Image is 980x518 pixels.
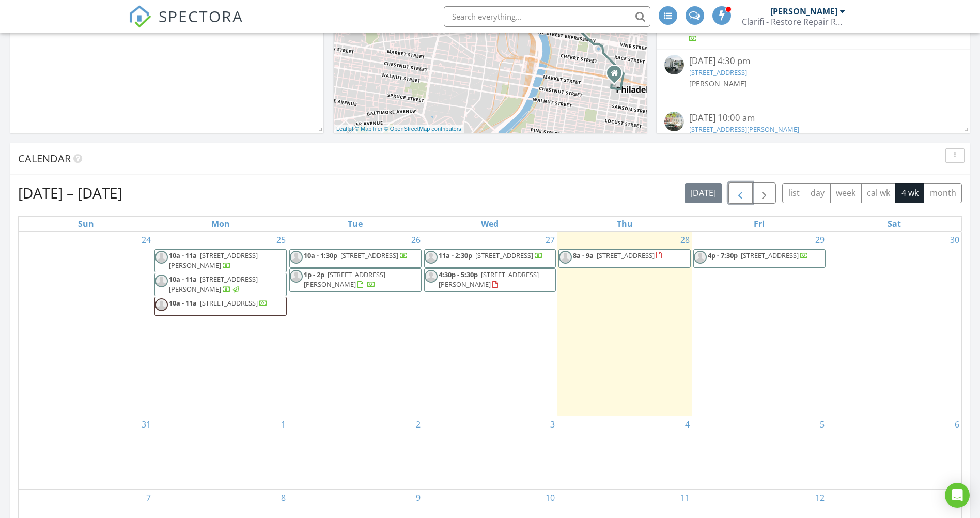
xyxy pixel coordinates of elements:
img: default-user-f0147aede5fd5fa78ca7ade42f37bd4542148d508eef1c3d3ea960f66861d68b.jpg [425,251,438,264]
a: 4:30p - 5:30p [STREET_ADDRESS][PERSON_NAME] [439,270,539,289]
a: Go to September 1, 2025 [279,416,288,433]
a: 1p - 2p [STREET_ADDRESS][PERSON_NAME] [289,268,422,292]
td: Go to September 2, 2025 [288,416,423,490]
a: 10a - 11a [STREET_ADDRESS][PERSON_NAME] [169,251,258,270]
button: [DATE] [685,183,722,203]
a: © OpenStreetMap contributors [384,126,461,132]
a: Thursday [615,217,635,231]
td: Go to August 24, 2025 [19,232,153,416]
a: [DATE] 10:00 am [STREET_ADDRESS][PERSON_NAME] [PERSON_NAME] [664,112,962,158]
div: Clarifi - Restore Repair Renew [742,17,845,27]
a: 11a - 2:30p [STREET_ADDRESS] [424,249,556,268]
button: day [805,183,831,203]
img: default-user-f0147aede5fd5fa78ca7ade42f37bd4542148d508eef1c3d3ea960f66861d68b.jpg [559,251,572,264]
td: Go to August 30, 2025 [827,232,961,416]
td: Go to August 25, 2025 [153,232,288,416]
button: week [830,183,862,203]
div: [DATE] 10:00 am [689,112,937,125]
div: [PERSON_NAME] [770,6,837,17]
a: Go to September 12, 2025 [813,490,827,506]
a: Go to August 28, 2025 [678,232,692,248]
div: Open Intercom Messenger [945,483,970,508]
span: 4p - 7:30p [708,251,738,260]
span: [STREET_ADDRESS][PERSON_NAME] [304,270,385,289]
button: cal wk [861,183,896,203]
a: Monday [209,217,232,231]
td: Go to September 5, 2025 [692,416,827,490]
a: Go to September 2, 2025 [414,416,423,433]
a: 4p - 7:30p [STREET_ADDRESS] [708,251,808,260]
a: 4:30p - 5:30p [STREET_ADDRESS][PERSON_NAME] [424,268,556,292]
td: Go to September 3, 2025 [423,416,557,490]
span: SPECTORA [159,5,243,27]
span: [STREET_ADDRESS] [340,251,398,260]
a: Go to August 26, 2025 [409,232,423,248]
span: 11a - 2:30p [439,251,472,260]
a: Go to September 11, 2025 [678,490,692,506]
a: Saturday [885,217,903,231]
button: Next [752,182,776,204]
span: Calendar [18,151,71,165]
a: SPECTORA [129,14,243,36]
img: streetview [664,112,684,131]
td: Go to September 6, 2025 [827,416,961,490]
span: [STREET_ADDRESS] [597,251,655,260]
a: 8a - 9a [STREET_ADDRESS] [558,249,691,268]
img: default-user-f0147aede5fd5fa78ca7ade42f37bd4542148d508eef1c3d3ea960f66861d68b.jpg [425,270,438,283]
a: Go to August 31, 2025 [139,416,153,433]
img: default-user-f0147aede5fd5fa78ca7ade42f37bd4542148d508eef1c3d3ea960f66861d68b.jpg [290,270,303,283]
a: Sunday [76,217,96,231]
td: Go to August 27, 2025 [423,232,557,416]
a: 11a - 2:30p [STREET_ADDRESS] [439,251,543,260]
a: Wednesday [479,217,501,231]
img: streetview [664,55,684,74]
input: Search everything... [444,6,650,27]
span: 10a - 11a [169,275,197,284]
a: 8a - 9a [STREET_ADDRESS] [573,251,664,260]
img: default-user-f0147aede5fd5fa78ca7ade42f37bd4542148d508eef1c3d3ea960f66861d68b.jpg [155,298,168,311]
span: 1p - 2p [304,270,324,279]
a: 10a - 11a [STREET_ADDRESS][PERSON_NAME] [169,275,258,294]
button: list [782,183,805,203]
span: [STREET_ADDRESS] [475,251,533,260]
span: 8a - 9a [573,251,594,260]
a: Go to September 8, 2025 [279,490,288,506]
span: [PERSON_NAME] [689,79,747,88]
a: Tuesday [346,217,365,231]
div: [DATE] 4:30 pm [689,55,937,68]
span: [STREET_ADDRESS][PERSON_NAME] [169,251,258,270]
td: Go to August 28, 2025 [557,232,692,416]
a: [STREET_ADDRESS][PERSON_NAME] [689,125,799,134]
td: Go to August 26, 2025 [288,232,423,416]
a: 4p - 7:30p [STREET_ADDRESS] [693,249,826,268]
a: Go to September 5, 2025 [818,416,827,433]
td: Go to August 31, 2025 [19,416,153,490]
span: [STREET_ADDRESS] [200,298,258,308]
a: Go to September 9, 2025 [414,490,423,506]
span: [STREET_ADDRESS] [741,251,799,260]
span: [STREET_ADDRESS][PERSON_NAME] [169,275,258,294]
span: 10a - 1:30p [304,251,337,260]
span: 10a - 11a [169,298,197,308]
button: month [924,183,962,203]
div: 1635 Market St, Philadelphia PA 19 [614,73,620,79]
a: 10a - 11a [STREET_ADDRESS] [169,298,268,308]
a: 10a - 11a [STREET_ADDRESS][PERSON_NAME] [154,273,287,296]
a: Go to September 4, 2025 [683,416,692,433]
a: Go to August 30, 2025 [948,232,961,248]
img: The Best Home Inspection Software - Spectora [129,5,151,28]
a: [STREET_ADDRESS] [689,68,747,77]
button: Previous [728,182,753,204]
img: default-user-f0147aede5fd5fa78ca7ade42f37bd4542148d508eef1c3d3ea960f66861d68b.jpg [290,251,303,264]
a: 10a - 11a [STREET_ADDRESS] [154,297,287,315]
a: Go to September 10, 2025 [543,490,557,506]
a: 10a - 1:30p [STREET_ADDRESS] [289,249,422,268]
a: [DATE] 4:30 pm [STREET_ADDRESS] [PERSON_NAME] [664,55,962,100]
img: default-user-f0147aede5fd5fa78ca7ade42f37bd4542148d508eef1c3d3ea960f66861d68b.jpg [155,251,168,264]
a: Go to August 24, 2025 [139,232,153,248]
td: Go to September 1, 2025 [153,416,288,490]
img: default-user-f0147aede5fd5fa78ca7ade42f37bd4542148d508eef1c3d3ea960f66861d68b.jpg [694,251,707,264]
span: 4:30p - 5:30p [439,270,478,279]
h2: [DATE] – [DATE] [18,182,122,203]
a: 10a - 11a [STREET_ADDRESS][PERSON_NAME] [154,249,287,272]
